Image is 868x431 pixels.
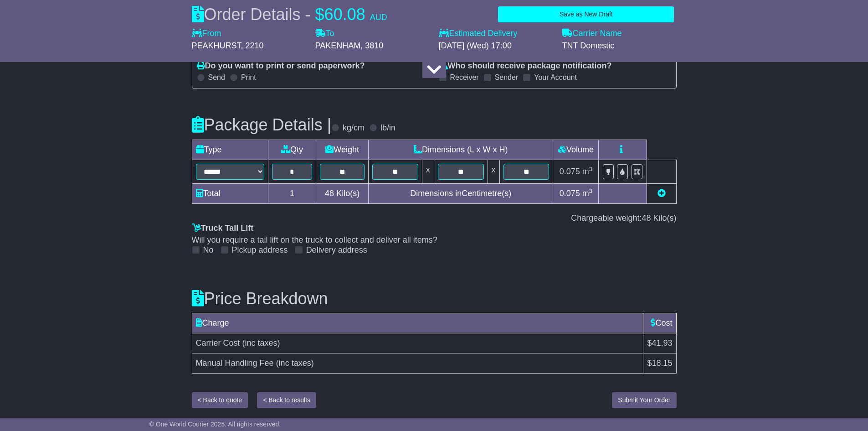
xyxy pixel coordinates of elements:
[192,392,248,408] button: < Back to quote
[562,41,677,51] div: TNT Domestic
[498,6,674,22] button: Save as New Draft
[197,61,365,71] label: Do you want to print or send paperwork?
[196,358,274,368] span: Manual Handling Fee
[192,140,268,160] td: Type
[562,29,622,39] label: Carrier Name
[439,29,553,39] label: Estimated Delivery
[315,41,361,50] span: PAKENHAM
[370,13,387,22] span: AUD
[268,183,316,203] td: 1
[257,392,316,408] button: < Back to results
[192,5,387,24] div: Order Details -
[192,235,677,245] div: Will you require a tail lift on the truck to collect and deliver all items?
[325,189,334,198] span: 48
[316,140,369,160] td: Weight
[368,140,553,160] td: Dimensions (L x W x H)
[192,29,221,39] label: From
[439,41,553,51] div: [DATE] (Wed) 17:00
[589,187,593,194] sup: 3
[149,421,281,428] span: © One World Courier 2025. All rights reserved.
[203,245,214,255] label: No
[589,166,593,172] sup: 3
[360,41,383,50] span: , 3810
[380,123,395,133] label: lb/in
[192,313,643,333] td: Charge
[553,140,599,160] td: Volume
[276,358,314,368] span: (inc taxes)
[242,338,280,348] span: (inc taxes)
[422,160,434,183] td: x
[316,183,369,203] td: Kilo(s)
[612,392,676,408] button: Submit Your Order
[324,5,365,24] span: 60.08
[582,167,593,176] span: m
[315,29,334,39] label: To
[315,5,324,24] span: $
[192,183,268,203] td: Total
[192,223,254,234] label: Truck Tail Lift
[647,358,672,368] span: $18.15
[192,213,677,223] div: Chargeable weight: Kilo(s)
[368,183,553,203] td: Dimensions in Centimetre(s)
[642,213,651,223] span: 48
[192,116,332,134] h3: Package Details |
[192,290,677,308] h3: Price Breakdown
[306,245,367,255] label: Delivery address
[268,140,316,160] td: Qty
[618,396,670,404] span: Submit Your Order
[657,189,666,198] a: Add new item
[560,167,580,176] span: 0.075
[647,338,672,348] span: $41.93
[582,189,593,198] span: m
[192,41,241,50] span: PEAKHURST
[241,41,264,50] span: , 2210
[643,313,676,333] td: Cost
[560,189,580,198] span: 0.075
[343,123,365,133] label: kg/cm
[488,160,499,183] td: x
[196,338,240,348] span: Carrier Cost
[232,245,288,255] label: Pickup address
